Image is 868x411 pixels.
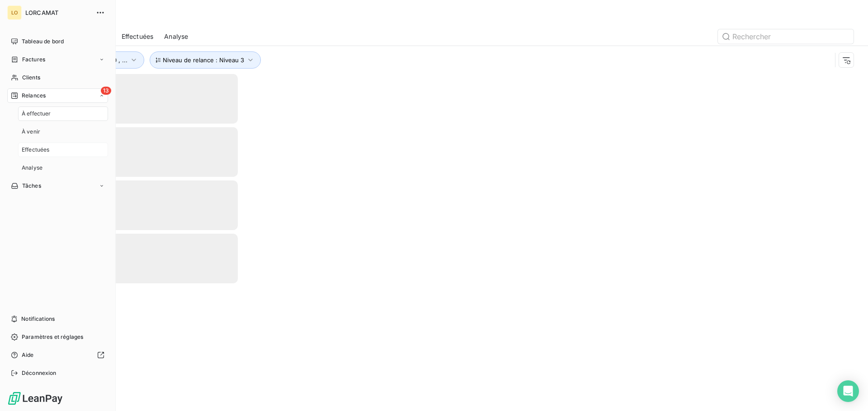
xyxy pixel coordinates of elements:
span: À venir [22,128,40,136]
a: Aide [7,348,108,362]
span: Déconnexion [22,369,57,377]
span: Aide [22,351,34,359]
button: Niveau de relance : Niveau 3 [150,51,261,69]
span: Niveau de relance : Niveau 3 [163,56,244,64]
span: À effectuer [22,110,51,118]
span: Factures [22,55,45,64]
span: Analyse [22,164,42,172]
span: Notifications [21,315,55,323]
div: Open Intercom Messenger [837,380,859,402]
span: Clients [22,74,40,82]
div: LO [7,5,22,20]
span: 13 [101,87,111,95]
img: Logo LeanPay [7,391,63,406]
span: Tableau de bord [22,37,64,46]
span: Paramètres et réglages [22,333,83,341]
span: Effectuées [122,32,154,41]
span: LORCAMAT [25,9,90,16]
span: Tâches [22,182,41,190]
span: Analyse [164,32,188,41]
span: Effectuées [22,146,50,154]
input: Rechercher [718,29,854,44]
span: Relances [22,92,46,100]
